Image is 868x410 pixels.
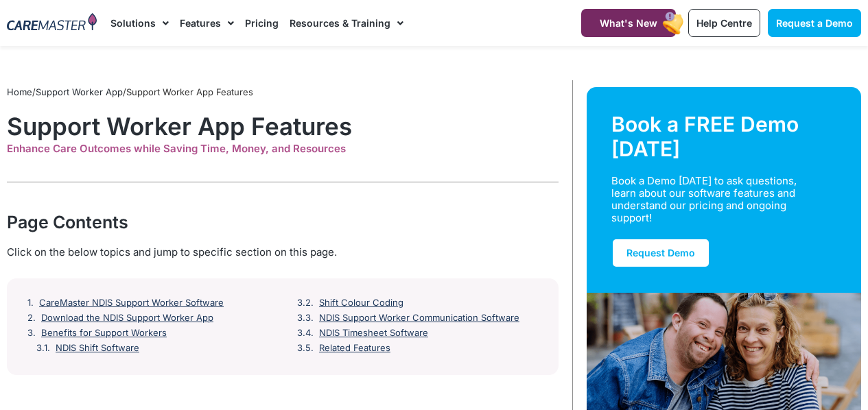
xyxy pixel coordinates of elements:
[611,238,710,268] a: Request Demo
[56,343,139,354] a: NDIS Shift Software
[696,17,752,29] span: Help Centre
[319,298,403,309] a: Shift Colour Coding
[7,86,253,97] span: / /
[41,328,167,339] a: Benefits for Support Workers
[7,143,559,155] div: Enhance Care Outcomes while Saving Time, Money, and Resources
[626,247,695,258] span: Request Demo
[7,86,32,97] a: Home
[611,175,821,224] div: Book a Demo [DATE] to ask questions, learn about our software features and understand our pricing...
[688,9,760,37] a: Help Centre
[39,298,224,309] a: CareMaster NDIS Support Worker Software
[41,313,213,324] a: Download the NDIS Support Worker App
[7,245,559,260] div: Click on the below topics and jump to specific section on this page.
[7,112,559,141] h1: Support Worker App Features
[126,86,253,97] span: Support Worker App Features
[319,313,519,324] a: NDIS Support Worker Communication Software
[768,9,861,37] a: Request a Demo
[611,112,836,161] div: Book a FREE Demo [DATE]
[36,86,123,97] a: Support Worker App
[776,17,853,29] span: Request a Demo
[581,9,676,37] a: What's New
[319,328,428,339] a: NDIS Timesheet Software
[7,13,97,33] img: CareMaster Logo
[600,17,657,29] span: What's New
[7,210,559,234] div: Page Contents
[319,343,390,354] a: Related Features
